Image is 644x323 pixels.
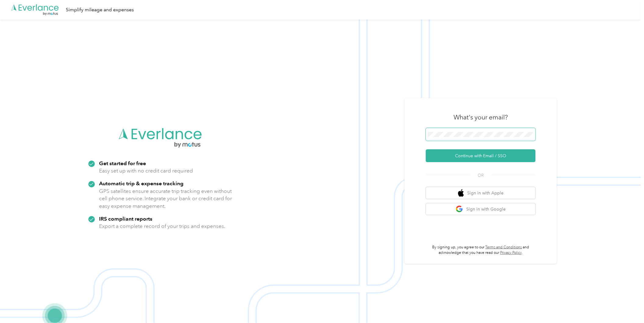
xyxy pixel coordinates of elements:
h3: What's your email? [454,113,508,122]
button: apple logoSign in with Apple [426,187,535,199]
span: OR [470,172,491,179]
strong: Automatic trip & expense tracking [99,180,183,186]
p: Easy set up with no credit card required [99,167,193,175]
a: Privacy Policy [500,250,522,255]
strong: Get started for free [99,160,146,166]
img: apple logo [458,189,464,197]
p: By signing up, you agree to our and acknowledge that you have read our . [426,245,535,255]
div: Simplify mileage and expenses [66,6,134,14]
strong: IRS compliant reports [99,215,152,222]
p: GPS satellites ensure accurate trip tracking even without cell phone service. Integrate your bank... [99,187,232,210]
p: Export a complete record of your trips and expenses. [99,222,225,230]
a: Terms and Conditions [486,245,522,250]
button: google logoSign in with Google [426,203,535,215]
button: Continue with Email / SSO [426,149,535,162]
img: google logo [456,205,463,213]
